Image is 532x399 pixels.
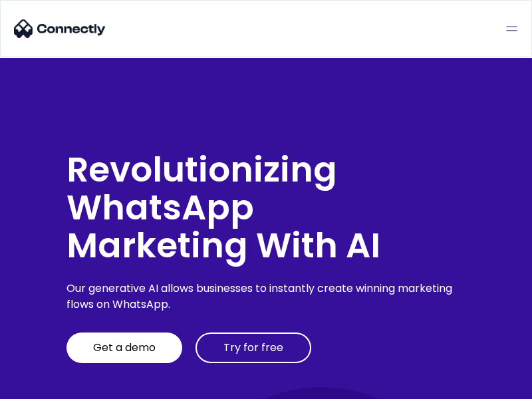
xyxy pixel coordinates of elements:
div: Get a demo [93,341,156,354]
aside: Language selected: English [13,376,80,394]
div: Our generative AI allows businesses to instantly create winning marketing flows on WhatsApp. [66,281,465,313]
a: Get a demo [66,332,182,363]
img: Hamburger icon for menu [505,22,518,35]
div: menu [505,10,518,47]
a: Try for free [196,332,311,363]
div: Revolutionizing WhatsApp Marketing With AI [66,150,465,265]
ul: Language list [27,376,80,394]
div: Try for free [223,341,283,354]
img: Connectly Logo [14,19,106,38]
